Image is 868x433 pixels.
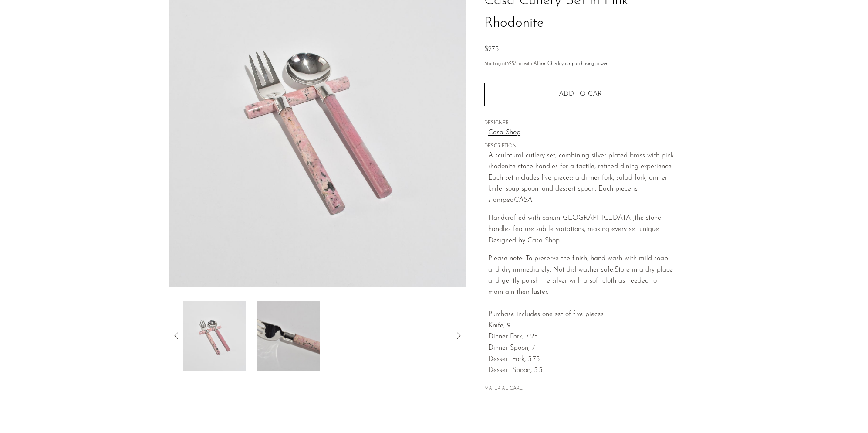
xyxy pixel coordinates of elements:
img: Casa Cutlery Set in Pink Rhodonite [183,301,246,371]
img: Casa Cutlery Set in Pink Rhodonite [257,301,320,371]
span: in [555,215,560,222]
p: Starting at /mo with Affirm. [484,60,680,68]
a: Casa Shop [488,127,680,139]
span: $275 [484,46,499,53]
p: Handcrafted with care the stone handles feature subtle variations, making every set unique. D [488,213,680,246]
span: Add to cart [559,91,606,98]
span: esigned by Casa Shop. [493,237,561,244]
span: [GEOGRAPHIC_DATA], [560,215,635,222]
span: DESIGNER [484,119,680,127]
p: A sculptural cutlery set, combining silver-plated brass with pink rhodonite stone handles for a t... [488,150,680,206]
button: MATERIAL CARE [484,386,523,392]
span: $25 [507,61,514,66]
span: DESCRIPTION [484,143,680,150]
em: CASA. [514,197,534,204]
p: Please note: To preserve the finish, hand wash with mild soap and dry immediately. Not dishwasher... [488,253,680,376]
button: Add to cart [484,83,680,106]
a: Check your purchasing power - Learn more about Affirm Financing (opens in modal) [547,61,608,66]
